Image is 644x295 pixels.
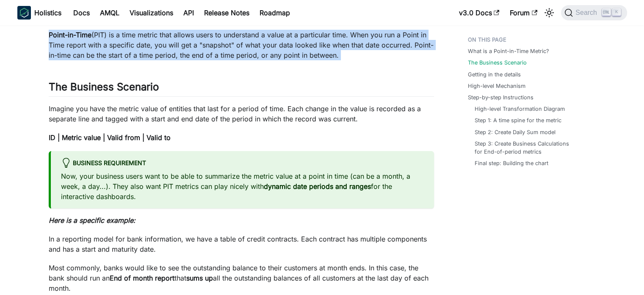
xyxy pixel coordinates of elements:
[95,6,124,20] a: AMQL
[454,6,505,20] a: v3.0 Docs
[475,140,574,156] a: Step 3: Create Business Calculations for End-of-period metrics
[68,6,95,20] a: Docs
[17,6,31,20] img: Holistics
[468,93,533,101] a: Step-by-step Instructions
[49,133,171,142] strong: ID | Metric value | Valid from | Valid to
[561,5,627,20] button: Search (Ctrl+K)
[468,70,521,79] a: Getting in the details
[468,59,527,67] a: The Business Scenario
[49,30,434,60] p: (PIT) is a time metric that allows users to understand a value at a particular time. When you run...
[49,216,135,225] strong: Here is a specific example:
[49,104,434,124] p: Imagine you have the metric value of entities that last for a period of time. Each change in the ...
[61,158,424,169] div: Business requirement
[612,8,621,16] kbd: K
[475,105,565,113] a: High-level Transformation Diagram
[475,128,556,136] a: Step 2: Create Daily Sum model
[34,8,61,18] b: Holistics
[475,159,548,167] a: Final step: Building the chart
[254,6,295,20] a: Roadmap
[17,6,61,20] a: HolisticsHolistics
[475,116,561,124] a: Step 1: A time spine for the metric
[573,9,602,17] span: Search
[110,274,174,282] strong: End of month report
[61,171,424,202] p: Now, your business users want to be able to summarize the metric value at a point in time (can be...
[49,263,434,293] p: Most commonly, banks would like to see the outstanding balance to their customers at month ends. ...
[542,6,556,20] button: Switch between dark and light mode (currently light mode)
[178,6,199,20] a: API
[468,47,549,55] a: What is a Point-in-Time Metric?
[186,274,213,282] strong: sums up
[124,6,178,20] a: Visualizations
[49,81,434,97] h2: The Business Scenario
[49,234,434,254] p: In a reporting model for bank information, we have a table of credit contracts. Each contract has...
[505,6,542,20] a: Forum
[264,182,371,191] strong: dynamic date periods and ranges
[468,82,525,90] a: High-level Mechanism
[199,6,254,20] a: Release Notes
[49,31,91,39] strong: Point-in-Time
